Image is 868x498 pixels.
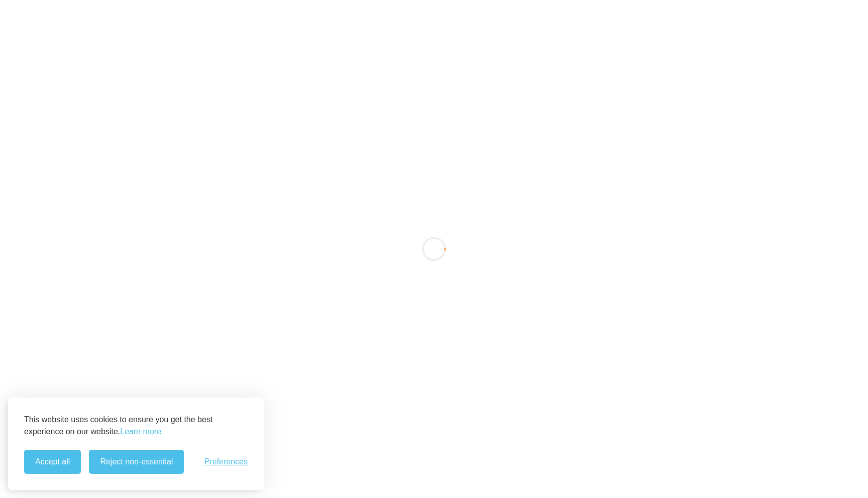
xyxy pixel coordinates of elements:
button: Toggle preferences [204,457,248,466]
span: Preferences [204,457,248,466]
button: Accept all cookies [24,450,81,474]
p: This website uses cookies to ensure you get the best experience on our website. [24,414,248,438]
button: Reject non-essential [89,450,184,474]
a: Learn more [120,426,161,438]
